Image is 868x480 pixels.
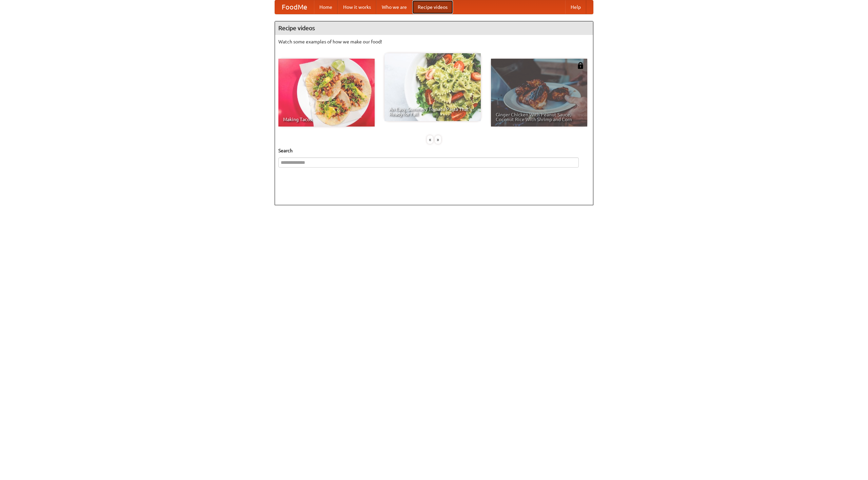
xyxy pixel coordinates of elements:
span: An Easy, Summery Tomato Pasta That's Ready for Fall [389,107,476,116]
a: FoodMe [275,0,314,14]
p: Watch some examples of how we make our food! [278,38,590,45]
h4: Recipe videos [275,21,593,35]
a: How it works [338,0,376,14]
a: Home [314,0,338,14]
a: Recipe videos [412,0,453,14]
a: Who we are [376,0,412,14]
div: » [435,135,441,144]
span: Making Tacos [283,117,370,122]
div: « [427,135,433,144]
img: 483408.png [577,62,584,69]
h5: Search [278,147,590,154]
a: An Easy, Summery Tomato Pasta That's Ready for Fall [384,53,481,121]
a: Making Tacos [278,59,375,127]
a: Help [565,0,586,14]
